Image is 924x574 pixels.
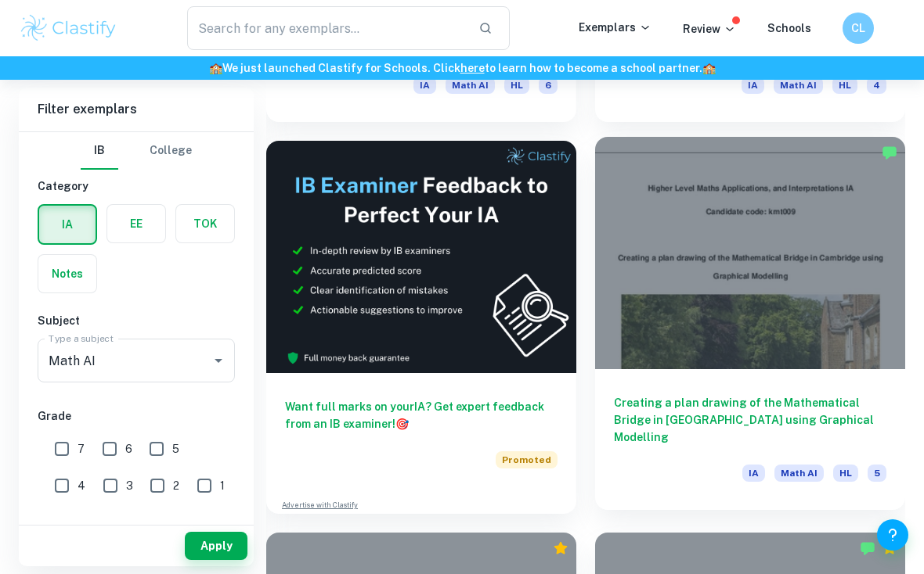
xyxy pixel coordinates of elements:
[882,540,897,556] div: Premium
[81,132,118,170] button: IB
[38,255,96,292] button: Notes
[832,77,857,94] span: HL
[3,59,921,77] h6: We just launched Clastify for Schools. Click to learn how to become a school partner.
[446,77,495,94] span: Math AI
[78,477,85,494] span: 4
[208,350,229,371] button: Open
[742,77,764,94] span: IA
[172,440,179,457] span: 5
[867,77,886,94] span: 4
[285,398,558,432] h6: Want full marks on your IA ? Get expert feedback from an IB examiner!
[19,13,118,44] img: Clastify logo
[882,145,897,160] img: Marked
[282,500,358,511] a: Advertise with Clastify
[460,62,485,74] a: here
[742,465,765,482] span: IA
[496,451,558,468] span: Promoted
[702,62,716,74] span: 🏫
[595,141,905,514] a: Creating a plan drawing of the Mathematical Bridge in [GEOGRAPHIC_DATA] using Graphical Modelling...
[683,20,736,38] p: Review
[38,312,235,329] h6: Subject
[19,88,254,131] h6: Filter exemplars
[185,532,247,560] button: Apply
[209,62,222,74] span: 🏫
[78,440,85,457] span: 7
[126,477,133,494] span: 3
[579,19,651,36] p: Exemplars
[774,77,823,94] span: Math AI
[539,77,558,94] span: 6
[173,477,179,494] span: 2
[614,394,886,446] h6: Creating a plan drawing of the Mathematical Bridge in [GEOGRAPHIC_DATA] using Graphical Modelling
[774,465,824,482] span: Math AI
[176,205,234,242] button: TOK
[49,332,114,345] label: Type a subject
[843,13,874,44] button: CL
[850,20,868,37] h6: CL
[395,418,409,430] span: 🎯
[767,22,811,34] a: Schools
[125,440,132,457] span: 6
[81,132,192,170] div: Filter type choice
[107,205,165,242] button: EE
[553,540,568,556] div: Premium
[266,141,576,373] img: Thumbnail
[504,77,529,94] span: HL
[38,178,235,195] h6: Category
[187,6,466,50] input: Search for any exemplars...
[868,465,886,482] span: 5
[413,77,436,94] span: IA
[220,477,225,494] span: 1
[833,465,858,482] span: HL
[38,407,235,425] h6: Grade
[860,540,875,556] img: Marked
[877,519,908,551] button: Help and Feedback
[39,206,96,243] button: IA
[150,132,192,170] button: College
[266,141,576,514] a: Want full marks on yourIA? Get expert feedback from an IB examiner!PromotedAdvertise with Clastify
